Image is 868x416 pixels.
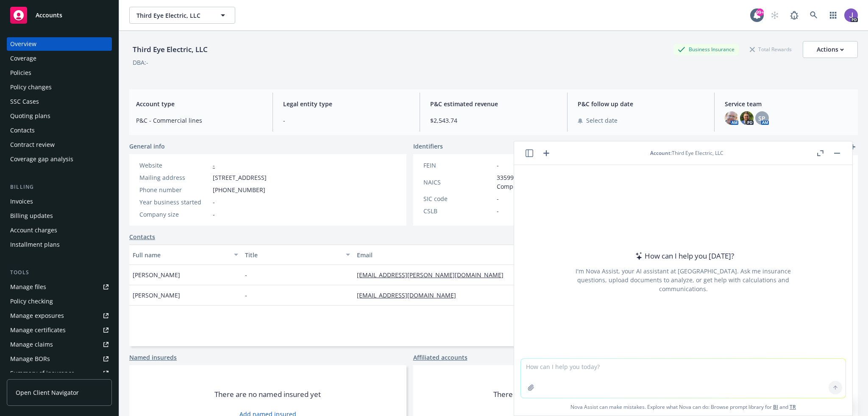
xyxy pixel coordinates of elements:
span: Account [650,149,670,157]
a: Contacts [129,232,155,241]
div: : Third Eye Electric, LLC [650,149,723,157]
span: $2,543.74 [430,116,556,125]
span: Accounts [36,12,62,19]
a: Switch app [825,7,842,24]
a: Billing updates [7,209,112,223]
span: Select date [586,116,618,125]
span: Account type [136,99,262,108]
img: photo [740,111,754,125]
a: Account charges [7,223,112,237]
img: photo [844,8,858,22]
a: add [848,142,858,152]
div: NAICS [423,178,493,187]
div: Quoting plans [10,109,50,123]
a: Accounts [7,3,112,27]
div: Manage claims [10,338,53,351]
a: Manage claims [7,338,112,351]
a: BI [773,403,778,410]
a: Installment plans [7,238,112,251]
a: Contacts [7,124,112,137]
div: Email [357,251,528,259]
a: Manage files [7,280,112,294]
a: Manage exposures [7,309,112,322]
span: [PHONE_NUMBER] [213,185,265,194]
div: Manage files [10,280,46,294]
button: Actions [803,41,858,58]
div: Total Rewards [746,44,796,55]
a: [EMAIL_ADDRESS][PERSON_NAME][DOMAIN_NAME] [357,271,510,279]
a: Quoting plans [7,109,112,123]
a: Report a Bug [786,7,803,24]
span: - [497,194,499,203]
span: [PERSON_NAME] [133,270,180,279]
a: Named insureds [129,353,177,362]
a: Overview [7,37,112,51]
div: Mailing address [139,173,209,182]
div: Title [245,251,341,259]
div: Business Insurance [673,44,739,55]
div: Full name [133,251,229,259]
div: SSC Cases [10,95,39,108]
div: Coverage gap analysis [10,152,73,166]
span: Open Client Navigator [16,388,79,397]
span: - [283,116,409,125]
a: - [213,161,215,169]
span: - [213,198,215,207]
span: Service team [725,99,851,108]
span: Nova Assist can make mistakes. Explore what Nova can do: Browse prompt library for and [517,398,849,416]
div: Policies [10,66,31,80]
div: Overview [10,37,36,51]
div: SIC code [423,194,493,203]
div: Year business started [139,198,209,207]
span: P&C estimated revenue [430,99,556,108]
span: - [245,270,247,279]
a: SSC Cases [7,95,112,108]
img: photo [725,111,738,125]
span: Third Eye Electric, LLC [136,11,210,20]
a: Coverage [7,52,112,65]
button: Third Eye Electric, LLC [129,7,235,24]
a: Affiliated accounts [413,353,467,362]
div: Manage exposures [10,309,64,322]
span: - [497,161,499,170]
div: 99+ [756,8,764,16]
div: How can I help you [DATE]? [633,251,734,262]
span: Legal entity type [283,99,409,108]
div: Coverage [10,52,36,65]
button: Title [242,245,354,265]
div: Contract review [10,138,55,152]
span: P&C follow up date [578,99,704,108]
span: [PERSON_NAME] [133,291,180,300]
div: Billing [7,183,112,191]
a: Invoices [7,195,112,208]
span: There are no named insured yet [214,389,321,399]
button: Full name [129,245,242,265]
span: - [213,210,215,219]
div: Company size [139,210,209,219]
a: [EMAIL_ADDRESS][DOMAIN_NAME] [357,291,463,299]
div: Actions [817,41,844,58]
a: Policy changes [7,80,112,94]
span: - [497,207,499,215]
span: 335999 - All Other Miscellaneous Electrical Equipment and Component Manufacturing [497,173,680,191]
div: Installment plans [10,238,60,251]
a: Policies [7,66,112,80]
span: General info [129,142,165,151]
div: DBA: - [133,58,148,67]
a: Start snowing [766,7,783,24]
span: Identifiers [413,142,443,151]
div: Tools [7,268,112,277]
a: Search [805,7,822,24]
button: Email [353,245,540,265]
a: Coverage gap analysis [7,152,112,166]
div: Website [139,161,209,170]
span: There are no affiliated accounts yet [493,389,609,399]
div: I'm Nova Assist, your AI assistant at [GEOGRAPHIC_DATA]. Ask me insurance questions, upload docum... [564,267,802,293]
a: Manage BORs [7,352,112,366]
div: Policy changes [10,80,52,94]
div: CSLB [423,207,493,215]
div: Invoices [10,195,33,208]
a: TR [790,403,796,410]
div: Policy checking [10,295,53,308]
